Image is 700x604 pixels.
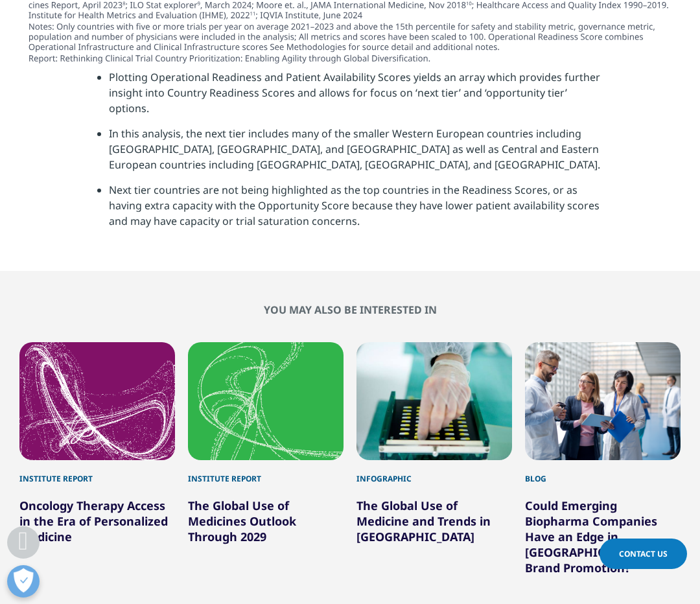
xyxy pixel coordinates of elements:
div: 3 / 6 [356,342,512,575]
a: Contact Us [600,539,687,569]
button: Open Preferences [7,565,40,598]
div: Institute Report [19,460,175,485]
h2: You may also be interested in [19,303,681,316]
li: In this analysis, the next tier includes many of the smaller Western European countries including... [109,126,603,182]
li: Next tier countries are not being highlighted as the top countries in the Readiness Scores, or as... [109,182,603,238]
a: Oncology Therapy Access in the Era of Personalized Medicine [19,498,168,544]
li: Plotting Operational Readiness and Patient Availability Scores yields an array which provides fur... [109,69,603,126]
div: 4 / 6 [525,342,681,575]
div: Infographic [356,460,512,485]
a: The Global Use of Medicines Outlook Through 2029 [188,498,296,544]
div: 1 / 6 [19,342,175,575]
a: Could Emerging Biopharma Companies Have an Edge in [GEOGRAPHIC_DATA] Brand Promotion? [525,498,657,575]
span: Contact Us [619,548,668,559]
div: Blog [525,460,681,485]
div: Institute Report [188,460,344,485]
a: The Global Use of Medicine and Trends in [GEOGRAPHIC_DATA] [356,498,491,544]
div: 2 / 6 [188,342,344,575]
